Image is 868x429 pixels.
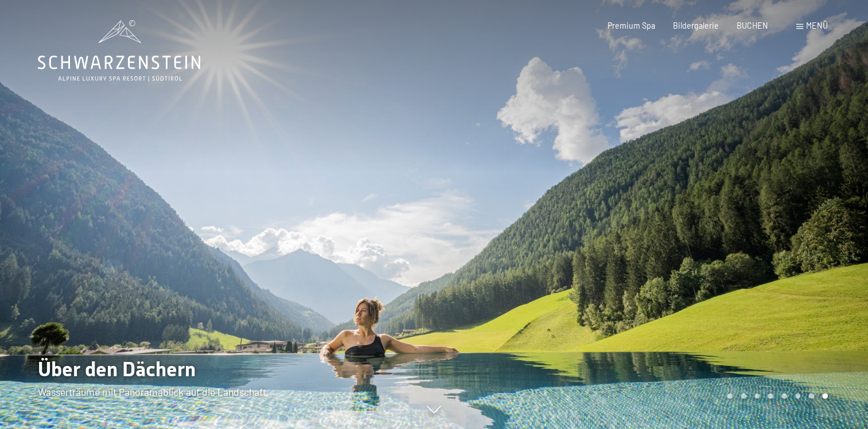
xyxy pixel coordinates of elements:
[673,21,719,30] a: Bildergalerie
[754,393,760,399] div: Carousel Page 3
[822,393,828,399] div: Carousel Page 8 (Current Slide)
[768,393,773,399] div: Carousel Page 4
[608,21,655,30] a: Premium Spa
[781,393,787,399] div: Carousel Page 5
[808,393,814,399] div: Carousel Page 7
[806,21,828,30] span: Menü
[727,393,733,399] div: Carousel Page 1
[737,21,768,30] a: BUCHEN
[723,393,827,399] div: Carousel Pagination
[795,393,801,399] div: Carousel Page 6
[741,393,746,399] div: Carousel Page 2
